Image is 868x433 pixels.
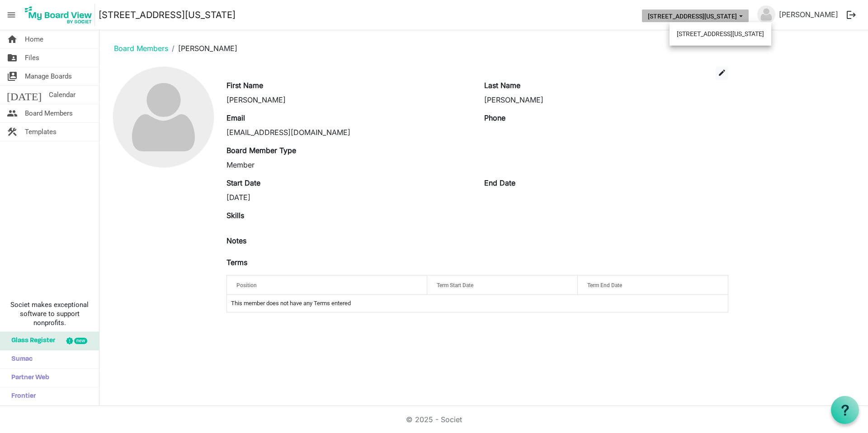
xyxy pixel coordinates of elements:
[7,387,36,405] span: Frontier
[227,295,728,312] td: This member does not have any Terms entered
[49,86,75,104] span: Calendar
[25,49,39,67] span: Files
[484,80,520,91] label: Last Name
[4,300,95,327] span: Societ makes exceptional software to support nonprofits.
[22,4,95,26] img: My Board View Logo
[7,104,18,122] span: people
[437,282,473,289] span: Term Start Date
[114,44,168,53] a: Board Members
[22,4,99,26] a: My Board View Logo
[484,112,505,123] label: Phone
[236,282,257,289] span: Position
[7,350,33,368] span: Sumac
[99,6,236,24] a: [STREET_ADDRESS][US_STATE]
[226,210,244,221] label: Skills
[74,338,87,344] div: new
[757,5,775,23] img: no-profile-picture.svg
[718,69,726,77] span: edit
[226,80,263,91] label: First Name
[226,94,471,105] div: [PERSON_NAME]
[226,257,247,268] label: Terms
[484,94,728,105] div: [PERSON_NAME]
[226,159,471,170] div: Member
[670,26,771,42] li: [STREET_ADDRESS][US_STATE]
[7,332,55,350] span: Glass Register
[716,66,728,80] button: edit
[226,235,246,246] label: Notes
[226,177,260,188] label: Start Date
[226,112,245,123] label: Email
[25,123,57,141] span: Templates
[25,30,43,48] span: Home
[226,145,296,156] label: Board Member Type
[775,5,842,23] a: [PERSON_NAME]
[226,192,471,203] div: [DATE]
[7,30,18,48] span: home
[113,67,214,168] img: no-profile-picture.svg
[406,415,462,424] a: © 2025 - Societ
[25,104,73,122] span: Board Members
[7,49,18,67] span: folder_shared
[226,127,471,138] div: [EMAIL_ADDRESS][DOMAIN_NAME]
[642,9,749,22] button: 216 E Washington Blvd dropdownbutton
[484,177,515,188] label: End Date
[587,282,622,289] span: Term End Date
[168,43,237,54] li: [PERSON_NAME]
[842,5,861,24] button: logout
[25,67,72,85] span: Manage Boards
[3,6,20,23] span: menu
[7,86,42,104] span: [DATE]
[7,123,18,141] span: construction
[7,67,18,85] span: switch_account
[7,369,49,387] span: Partner Web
